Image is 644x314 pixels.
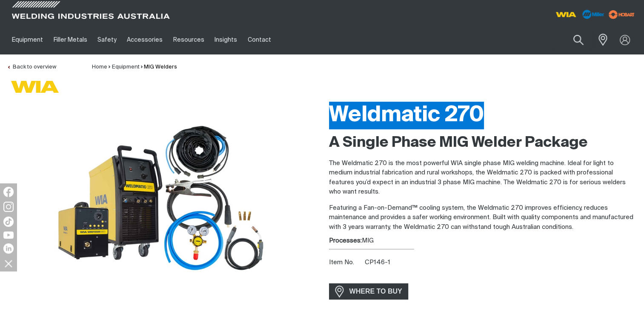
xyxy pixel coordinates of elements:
img: TikTok [3,217,14,227]
img: Instagram [3,202,14,212]
h2: A Single Phase MIG Welder Package [329,134,638,152]
a: Safety [92,25,122,54]
a: MIG Welders [144,64,177,70]
span: Item No. [329,258,364,268]
span: CP146-1 [365,259,390,265]
nav: Main [7,25,480,54]
button: Search products [564,30,593,50]
img: Facebook [3,187,14,197]
img: LinkedIn [3,243,14,254]
div: MIG [329,236,638,246]
img: Weldmatic 270 [54,97,268,310]
input: Product name or item number... [553,30,593,50]
a: Filler Metals [48,25,92,54]
a: Home [92,64,107,70]
a: Equipment [7,25,48,54]
h1: Weldmatic 270 [329,102,638,129]
strong: Processes: [329,237,362,244]
a: Resources [168,25,209,54]
img: miller [606,8,637,21]
a: Contact [242,25,276,54]
p: The Weldmatic 270 is the most powerful WIA single phase MIG welding machine. Ideal for light to m... [329,159,638,197]
a: Accessories [122,25,168,54]
img: YouTube [3,231,14,239]
nav: Breadcrumb [92,63,177,71]
a: Equipment [112,64,140,70]
span: WHERE TO BUY [344,285,408,298]
p: Featuring a Fan-on-Demand™ cooling system, the Weldmatic 270 improves efficiency, reduces mainten... [329,203,638,232]
a: Back to overview of MIG Welders [7,64,56,70]
a: WHERE TO BUY [329,283,409,299]
img: hide socials [1,256,16,271]
a: Insights [209,25,242,54]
